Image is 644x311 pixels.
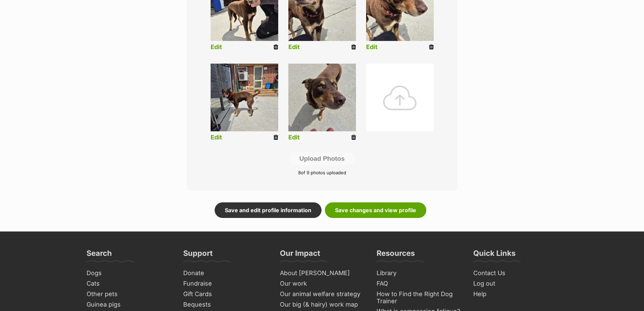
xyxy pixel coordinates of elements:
a: Our work [277,279,367,289]
h3: Our Impact [280,248,320,262]
h3: Support [183,248,213,262]
a: Save changes and view profile [325,202,426,218]
a: Bequests [181,299,270,310]
img: listing photo [211,64,278,131]
p: of 9 photos uploaded [197,170,447,176]
a: Save and edit profile information [215,202,321,218]
a: Edit [366,44,378,51]
a: Edit [211,44,222,51]
a: Help [471,289,560,299]
img: listing photo [288,64,356,131]
a: Our animal welfare strategy [277,289,367,299]
span: 8 [298,170,301,175]
a: Edit [211,134,222,141]
a: About [PERSON_NAME] [277,268,367,279]
a: Fundraise [181,279,270,289]
a: Our big (& hairy) work map [277,299,367,310]
button: Upload Photos [289,152,355,165]
a: FAQ [374,279,464,289]
a: Guinea pigs [84,299,174,310]
a: Dogs [84,268,174,279]
a: Other pets [84,289,174,299]
a: Cats [84,279,174,289]
h3: Quick Links [473,248,516,262]
a: Library [374,268,464,279]
a: How to Find the Right Dog Trainer [374,289,464,306]
a: Log out [471,279,560,289]
a: Contact Us [471,268,560,279]
a: Gift Cards [181,289,270,299]
h3: Search [87,248,112,262]
a: Edit [288,44,300,51]
a: Edit [288,134,300,141]
a: Donate [181,268,270,279]
h3: Resources [377,248,415,262]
